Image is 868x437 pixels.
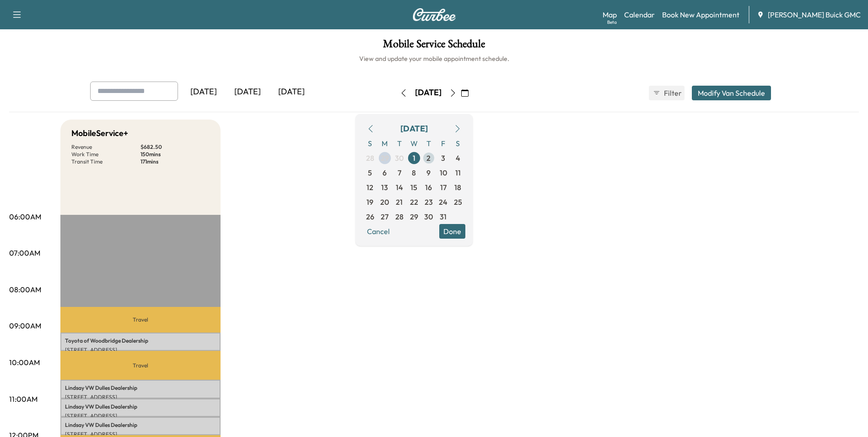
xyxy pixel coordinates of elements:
p: Revenue [71,143,140,151]
p: 07:00AM [9,247,40,258]
span: 6 [383,167,387,178]
button: Modify Van Schedule [692,86,771,100]
span: 27 [381,211,388,222]
div: [DATE] [400,122,428,135]
p: Travel [60,351,221,380]
span: T [421,136,436,151]
span: W [407,136,421,151]
span: 3 [441,153,445,164]
span: 10 [440,167,447,178]
h1: Mobile Service Schedule [9,38,859,54]
span: F [436,136,451,151]
span: 17 [440,182,447,193]
button: Done [439,224,465,239]
p: 10:00AM [9,357,40,368]
span: 30 [395,153,404,164]
span: S [451,136,465,151]
span: 29 [381,153,389,164]
a: Book New Appointment [662,9,739,20]
div: [DATE] [415,87,442,98]
span: 25 [454,197,462,208]
p: Work Time [71,151,140,158]
span: 23 [425,197,433,208]
p: Travel [60,307,221,332]
span: 2 [426,153,431,164]
span: 16 [425,182,432,193]
span: 28 [366,153,374,164]
span: 18 [454,182,461,193]
span: 20 [380,197,389,208]
span: 1 [413,153,415,164]
p: 08:00AM [9,284,41,295]
span: 22 [410,197,418,208]
p: Transit Time [71,158,140,165]
p: [STREET_ADDRESS] [65,412,216,420]
span: 28 [395,211,404,222]
span: 8 [412,167,416,178]
span: 21 [396,197,403,208]
span: 9 [426,167,431,178]
p: 11:00AM [9,393,38,404]
div: [DATE] [182,82,226,103]
span: 31 [440,211,447,222]
p: 09:00AM [9,320,41,331]
span: S [363,136,377,151]
button: Cancel [363,224,394,239]
img: Curbee Logo [412,8,456,21]
h6: View and update your mobile appointment schedule. [9,54,859,63]
span: 26 [366,211,374,222]
h5: MobileService+ [71,127,128,140]
span: 7 [398,167,401,178]
button: Filter [649,86,685,100]
span: 5 [368,167,372,178]
span: 29 [410,211,418,222]
p: 171 mins [140,158,210,165]
span: 13 [381,182,388,193]
p: Lindsay VW Dulles Dealership [65,403,216,410]
span: 24 [439,197,447,208]
p: 06:00AM [9,211,41,222]
span: 12 [367,182,373,193]
span: 30 [424,211,433,222]
span: 19 [367,197,373,208]
p: 150 mins [140,151,210,158]
a: Calendar [624,9,655,20]
span: T [392,136,407,151]
div: [DATE] [226,82,270,103]
p: Lindsay VW Dulles Dealership [65,384,216,392]
p: [STREET_ADDRESS] [65,393,216,401]
span: [PERSON_NAME] Buick GMC [768,9,861,20]
span: 11 [455,167,461,178]
span: Filter [664,87,680,98]
span: 14 [396,182,403,193]
div: Beta [607,19,617,26]
span: 4 [456,153,460,164]
span: 15 [410,182,417,193]
p: $ 682.50 [140,143,210,151]
p: Toyota of Woodbridge Dealership [65,337,216,344]
a: MapBeta [603,9,617,20]
span: M [377,136,392,151]
p: [STREET_ADDRESS] [65,346,216,354]
div: [DATE] [270,82,313,103]
p: Lindsay VW Dulles Dealership [65,421,216,429]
